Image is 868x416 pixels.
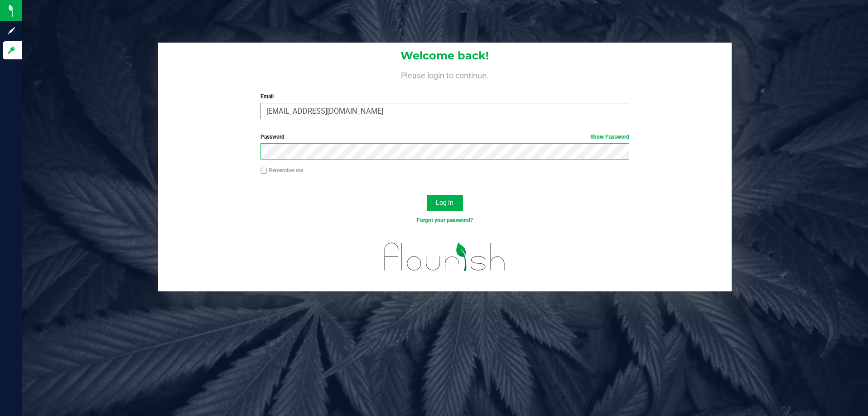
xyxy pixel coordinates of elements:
label: Remember me [260,166,303,174]
h1: Welcome back! [158,50,731,62]
button: Log In [427,195,463,211]
a: Show Password [590,134,629,140]
label: Email [260,92,629,101]
img: flourish_logo.svg [373,234,516,280]
span: Log In [436,199,453,206]
input: Remember me [260,168,267,174]
inline-svg: Sign up [7,26,16,35]
span: Password [260,134,285,140]
a: Forgot your password? [417,217,473,223]
h4: Please login to continue. [158,69,731,80]
inline-svg: Log in [7,46,16,55]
